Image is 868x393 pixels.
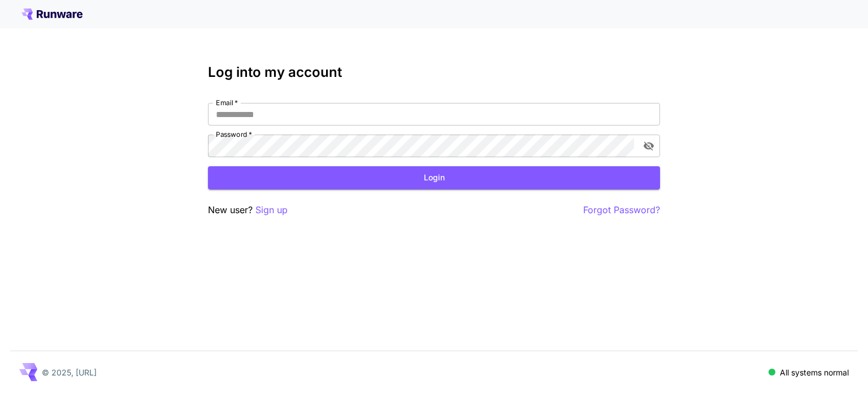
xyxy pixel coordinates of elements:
[216,98,238,107] label: Email
[208,64,660,80] h3: Log into my account
[583,203,660,217] button: Forgot Password?
[208,203,288,217] p: New user?
[639,136,659,156] button: toggle password visibility
[255,203,288,217] button: Sign up
[42,366,97,378] p: © 2025, [URL]
[216,129,252,139] label: Password
[780,366,849,378] p: All systems normal
[208,166,660,189] button: Login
